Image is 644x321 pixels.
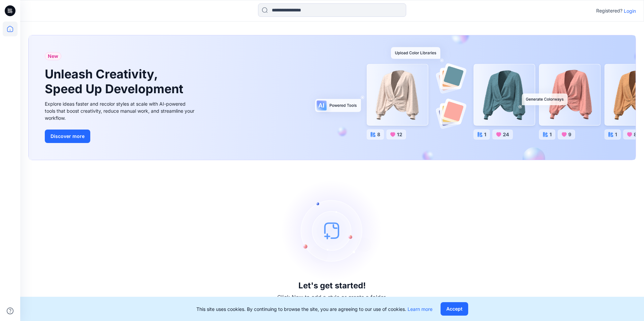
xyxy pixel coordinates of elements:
p: Click New to add a style or create a folder. [277,293,387,301]
span: New [48,52,58,60]
p: Registered? [596,7,622,15]
h1: Unleash Creativity, Speed Up Development [45,67,186,96]
a: Learn more [408,306,432,312]
h3: Let's get started! [298,281,366,290]
p: This site uses cookies. By continuing to browse the site, you are agreeing to our use of cookies. [196,306,432,313]
p: Login [624,7,636,14]
img: empty-state-image.svg [282,180,383,281]
button: Accept [441,302,468,316]
button: Discover more [45,130,90,143]
div: Explore ideas faster and recolor styles at scale with AI-powered tools that boost creativity, red... [45,100,196,121]
a: Discover more [45,130,196,143]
